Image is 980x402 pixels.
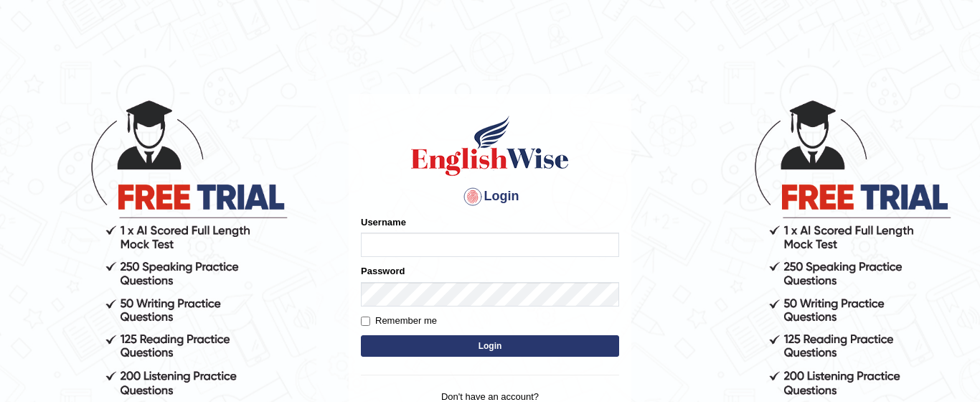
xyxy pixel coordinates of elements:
button: Login [361,335,619,357]
label: Remember me [361,314,437,328]
img: Logo of English Wise sign in for intelligent practice with AI [408,113,572,178]
label: Username [361,215,406,229]
label: Password [361,264,405,278]
h4: Login [361,185,619,208]
input: Remember me [361,317,370,326]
